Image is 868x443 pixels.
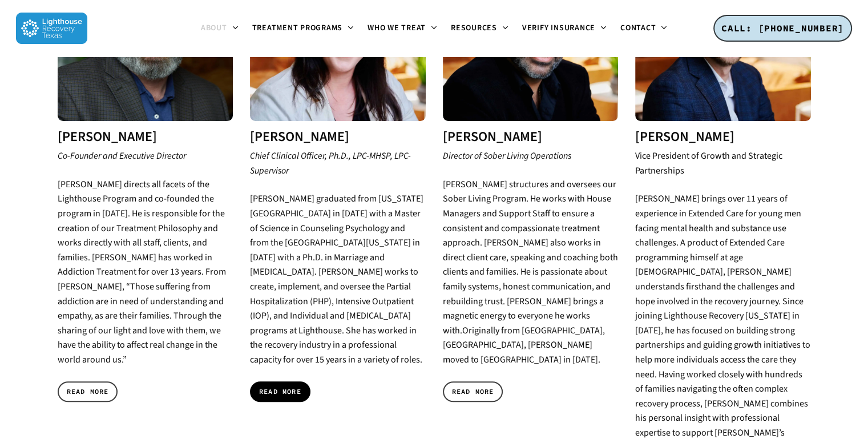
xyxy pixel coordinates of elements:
span: CALL: [PHONE_NUMBER] [721,22,844,34]
span: Resources [451,22,497,34]
em: Co-Founder and Executive Director [58,150,186,162]
a: Verify Insurance [515,24,613,33]
img: Lighthouse Recovery Texas [16,13,87,44]
a: Resources [444,24,515,33]
span: About [201,22,227,34]
span: Treatment Programs [252,22,343,34]
p: [PERSON_NAME] directs all facets of the Lighthouse Program and co-founded the program in [DATE]. ... [58,178,233,368]
a: About [194,24,245,33]
h3: [PERSON_NAME] [635,130,811,144]
span: READ MORE [452,386,494,397]
p: [PERSON_NAME] structures and oversees our Sober Living Program. He works with House Managers and ... [443,178,619,368]
p: [PERSON_NAME] graduated from [US_STATE][GEOGRAPHIC_DATA] in [DATE] with a Master of Science in Co... [250,192,426,367]
span: READ MORE [67,386,109,397]
span: READ MORE [259,386,301,397]
a: Treatment Programs [245,24,361,33]
a: READ MORE [443,381,503,402]
span: Contact [620,22,656,34]
em: Chief Clinical Officer, Ph.D., LPC-MHSP, LPC-Supervisor [250,150,411,177]
i: Vice President of Growth and Strategic Partnerships [635,150,782,177]
a: READ MORE [250,381,310,402]
span: Verify Insurance [522,22,595,34]
a: READ MORE [58,381,118,402]
h3: [PERSON_NAME] [250,130,426,144]
a: Who We Treat [361,24,444,33]
h3: [PERSON_NAME] [443,130,619,144]
span: Originally from [GEOGRAPHIC_DATA], [GEOGRAPHIC_DATA], [PERSON_NAME] moved to [GEOGRAPHIC_DATA] in... [443,324,605,366]
h3: [PERSON_NAME] [58,130,233,144]
a: Contact [613,24,674,33]
a: CALL: [PHONE_NUMBER] [713,15,852,42]
span: Who We Treat [368,22,426,34]
em: Director of Sober Living Operations [443,150,571,162]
